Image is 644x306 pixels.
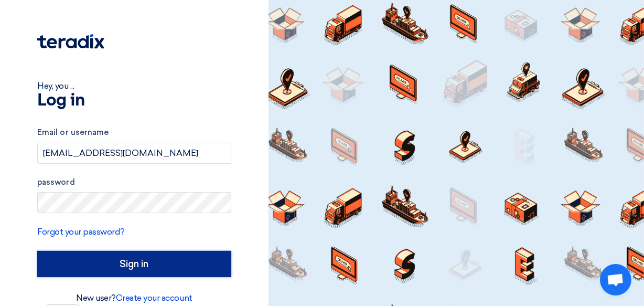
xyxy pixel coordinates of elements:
input: Sign in [37,251,231,277]
img: Teradix logo [37,34,104,49]
a: Forgot your password? [37,227,125,237]
a: Create your account [116,293,192,303]
font: New user? [76,293,116,303]
input: Enter your business email or username [37,143,231,164]
a: Open chat [600,264,631,296]
font: Log in [37,92,84,109]
font: password [37,177,75,187]
font: Email or username [37,128,109,137]
font: Hey, you ... [37,81,74,91]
